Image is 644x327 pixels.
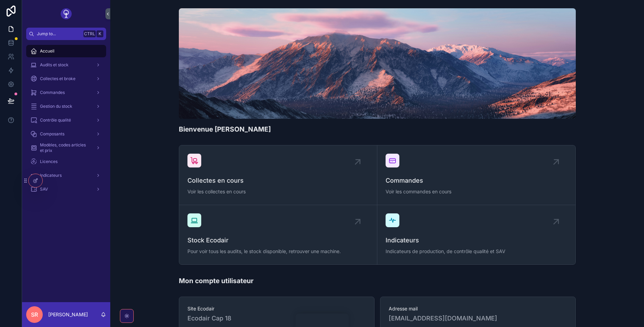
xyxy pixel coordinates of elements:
[179,276,254,286] h1: Mon compte utilisateur
[386,176,567,185] span: Commandes
[377,145,575,205] a: CommandesVoir les commandes en cours
[386,235,567,245] span: Indicateurs
[187,248,369,255] span: Pour voir tous les audits, le stock disponible, retrouver une machine.
[26,114,106,126] a: Contrôle qualité
[386,188,567,195] span: Voir les commandes en cours
[26,28,106,40] button: Jump to...CtrlK
[48,311,88,318] p: [PERSON_NAME]
[26,86,106,99] a: Commandes
[40,62,69,68] span: Audits et stock
[389,305,567,312] span: Adresse mail
[26,142,106,154] a: Modèles, codes articles et prix
[179,124,271,134] h1: Bienvenue [PERSON_NAME]
[26,183,106,195] a: SAV
[37,31,81,37] span: Jump to...
[389,314,567,323] span: [EMAIL_ADDRESS][DOMAIN_NAME]
[40,186,48,192] span: SAV
[31,310,38,319] span: SR
[40,117,71,123] span: Contrôle qualité
[187,305,366,312] span: Site Ecodair
[61,8,72,19] img: App logo
[377,205,575,265] a: IndicateursIndicateurs de production, de contrôle qualité et SAV
[83,30,96,37] span: Ctrl
[187,188,369,195] span: Voir les collectes en cours
[386,248,567,255] span: Indicateurs de production, de contrôle qualité et SAV
[26,59,106,71] a: Audits et stock
[97,31,103,37] span: K
[40,131,64,137] span: Composants
[187,314,231,323] span: Ecodair Cap 18
[40,159,58,164] span: Licences
[40,76,75,81] span: Collectes et broke
[22,40,110,204] div: scrollable content
[179,205,377,265] a: Stock EcodairPour voir tous les audits, le stock disponible, retrouver une machine.
[26,100,106,113] a: Gestion du stock
[26,73,106,85] a: Collectes et broke
[26,45,106,57] a: Accueil
[40,90,65,95] span: Commandes
[26,155,106,168] a: Licences
[40,173,62,178] span: Indicateurs
[40,142,90,153] span: Modèles, codes articles et prix
[40,104,72,109] span: Gestion du stock
[26,128,106,140] a: Composants
[179,145,377,205] a: Collectes en coursVoir les collectes en cours
[40,48,54,54] span: Accueil
[187,176,369,185] span: Collectes en cours
[187,235,369,245] span: Stock Ecodair
[26,169,106,182] a: Indicateurs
